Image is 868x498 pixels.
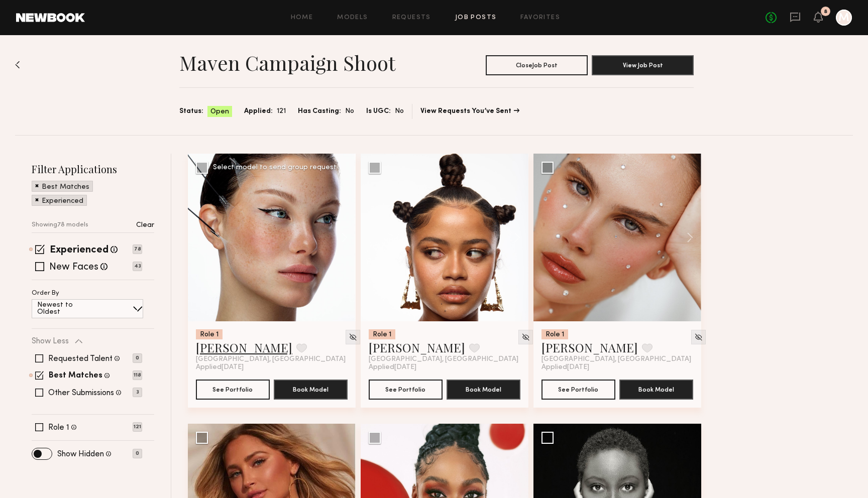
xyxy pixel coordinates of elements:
[210,107,229,117] span: Open
[196,329,223,339] div: Role 1
[337,15,368,21] a: Models
[48,424,69,432] label: Role 1
[244,106,273,117] span: Applied:
[133,262,142,271] p: 43
[42,198,83,205] p: Experienced
[345,106,354,117] span: No
[369,380,443,400] button: See Portfolio
[619,380,693,400] button: Book Model
[133,388,142,397] p: 3
[541,339,638,355] a: [PERSON_NAME]
[196,363,348,371] div: Applied [DATE]
[48,355,113,363] label: Requested Talent
[133,244,142,254] p: 78
[541,363,693,371] div: Applied [DATE]
[694,333,703,341] img: Unhide Model
[541,329,568,339] div: Role 1
[619,385,693,393] a: Book Model
[196,339,292,355] a: [PERSON_NAME]
[179,50,395,75] h1: Maven Campaign Shoot
[32,290,59,297] p: Order By
[213,164,337,171] div: Select model to send group request
[369,329,395,339] div: Role 1
[369,339,465,355] a: [PERSON_NAME]
[49,263,98,273] label: New Faces
[42,184,89,191] p: Best Matches
[274,385,348,393] a: Book Model
[37,302,97,316] p: Newest to Oldest
[592,55,694,75] button: View Job Post
[369,355,518,363] span: [GEOGRAPHIC_DATA], [GEOGRAPHIC_DATA]
[824,9,827,15] div: 8
[50,245,108,256] label: Experienced
[447,380,520,400] button: Book Model
[541,380,615,400] button: See Portfolio
[277,106,286,117] span: 121
[32,337,69,345] p: Show Less
[291,15,313,21] a: Home
[133,422,142,432] p: 121
[520,15,560,21] a: Favorites
[420,108,519,115] a: View Requests You’ve Sent
[369,363,520,371] div: Applied [DATE]
[274,380,348,400] button: Book Model
[298,106,341,117] span: Has Casting:
[32,222,88,228] p: Showing 78 models
[366,106,391,117] span: Is UGC:
[196,380,270,400] button: See Portfolio
[486,55,588,75] button: CloseJob Post
[48,389,114,397] label: Other Submissions
[136,222,154,229] p: Clear
[179,106,203,117] span: Status:
[521,333,530,341] img: Unhide Model
[196,355,346,363] span: [GEOGRAPHIC_DATA], [GEOGRAPHIC_DATA]
[57,450,104,458] label: Show Hidden
[447,385,520,393] a: Book Model
[455,15,497,21] a: Job Posts
[541,355,691,363] span: [GEOGRAPHIC_DATA], [GEOGRAPHIC_DATA]
[133,370,142,380] p: 118
[133,353,142,363] p: 0
[133,449,142,458] p: 0
[392,15,431,21] a: Requests
[32,162,154,176] h2: Filter Applications
[395,106,404,117] span: No
[349,333,357,341] img: Unhide Model
[15,61,20,69] img: Back to previous page
[836,10,852,26] a: M
[49,372,102,380] label: Best Matches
